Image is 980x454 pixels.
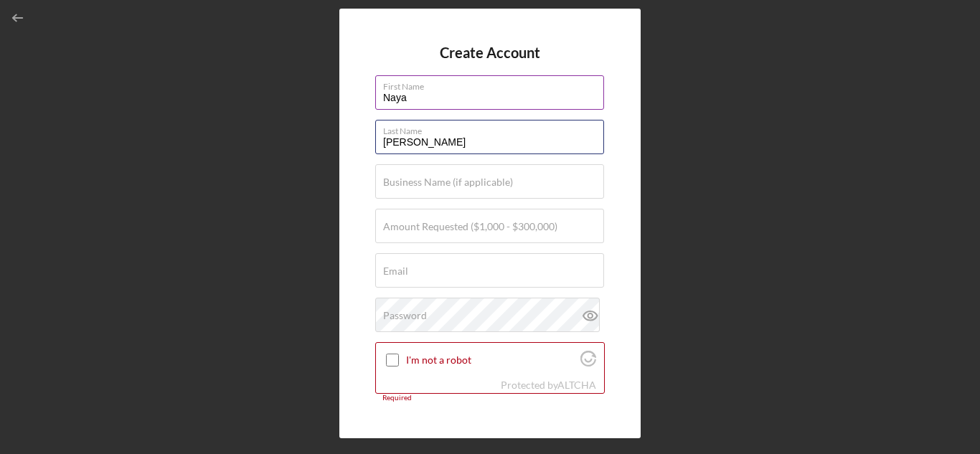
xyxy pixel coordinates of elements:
[557,379,596,391] a: Visit Altcha.org
[580,356,596,369] a: Visit Altcha.org
[383,265,408,277] label: Email
[406,354,576,366] label: I'm not a robot
[440,44,540,61] h4: Create Account
[383,176,513,188] label: Business Name (if applicable)
[383,120,604,136] label: Last Name
[501,379,596,391] div: Protected by
[383,221,557,232] label: Amount Requested ($1,000 - $300,000)
[383,76,604,92] label: First Name
[383,310,427,321] label: Password
[375,394,605,402] div: Required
